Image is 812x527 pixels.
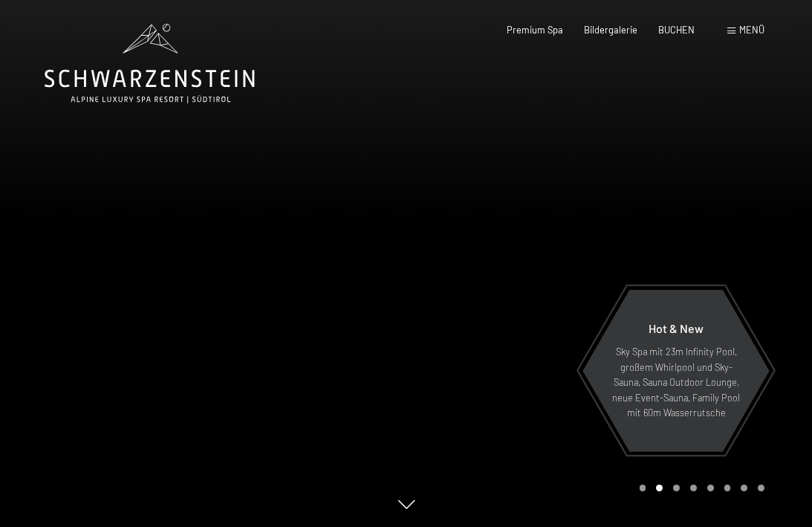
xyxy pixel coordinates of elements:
div: Carousel Pagination [634,485,764,491]
p: Sky Spa mit 23m Infinity Pool, großem Whirlpool und Sky-Sauna, Sauna Outdoor Lounge, neue Event-S... [611,344,741,420]
div: Carousel Page 4 [690,485,697,491]
a: Hot & New Sky Spa mit 23m Infinity Pool, großem Whirlpool und Sky-Sauna, Sauna Outdoor Lounge, ne... [582,289,770,453]
div: Carousel Page 6 [724,485,731,491]
span: Menü [739,24,764,36]
div: Carousel Page 3 [673,485,680,491]
div: Carousel Page 2 (Current Slide) [656,485,663,491]
a: BUCHEN [658,24,695,36]
div: Carousel Page 5 [707,485,714,491]
span: Hot & New [649,321,704,335]
div: Carousel Page 7 [741,485,747,491]
a: Bildergalerie [584,24,637,36]
div: Carousel Page 1 [640,485,646,491]
a: Premium Spa [507,24,563,36]
div: Carousel Page 8 [758,485,764,491]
